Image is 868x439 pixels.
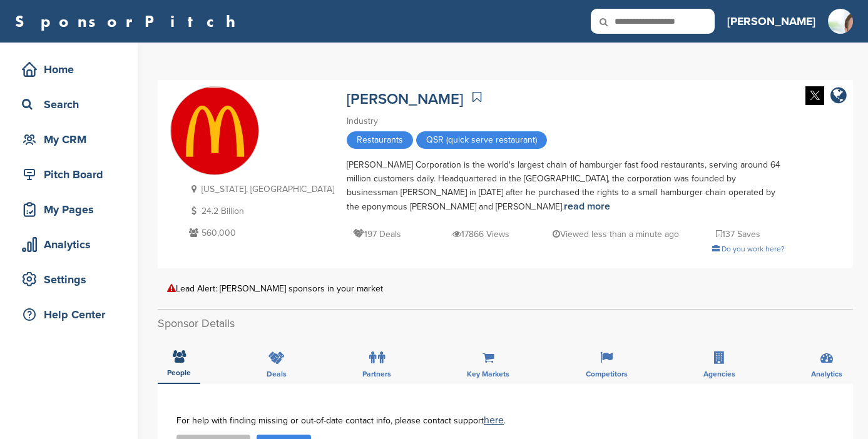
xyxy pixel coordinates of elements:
[362,370,391,378] span: Partners
[712,245,785,253] a: Do you work here?
[727,13,815,30] h3: [PERSON_NAME]
[703,370,735,378] span: Agencies
[19,163,125,186] div: Pitch Board
[811,370,842,378] span: Analytics
[716,226,760,242] p: 137 Saves
[186,181,334,197] p: [US_STATE], [GEOGRAPHIC_DATA]
[186,225,334,241] p: 560,000
[13,160,125,189] a: Pitch Board
[171,88,258,175] img: Sponsorpitch & McDonald's
[13,300,125,329] a: Help Center
[186,203,334,219] p: 24.2 Billion
[727,8,815,35] a: [PERSON_NAME]
[19,233,125,256] div: Analytics
[19,128,125,151] div: My CRM
[805,86,824,105] img: Twitter white
[19,303,125,326] div: Help Center
[13,55,125,84] a: Home
[13,90,125,119] a: Search
[467,370,509,378] span: Key Markets
[15,13,243,29] a: SponsorPitch
[19,198,125,221] div: My Pages
[176,415,834,425] div: For help with finding missing or out-of-date contact info, please contact support .
[452,226,509,242] p: 17866 Views
[267,370,287,378] span: Deals
[553,226,679,242] p: Viewed less than a minute ago
[353,226,401,242] p: 197 Deals
[722,245,785,253] span: Do you work here?
[347,114,785,128] div: Industry
[19,93,125,116] div: Search
[13,230,125,259] a: Analytics
[167,284,844,293] div: Lead Alert: [PERSON_NAME] sponsors in your market
[158,315,853,332] h2: Sponsor Details
[19,268,125,291] div: Settings
[13,125,125,154] a: My CRM
[19,58,125,81] div: Home
[167,369,191,376] span: People
[13,265,125,294] a: Settings
[586,370,628,378] span: Competitors
[564,200,610,213] a: read more
[830,86,847,107] a: company link
[347,90,463,108] a: [PERSON_NAME]
[347,131,413,149] span: Restaurants
[347,158,785,214] div: [PERSON_NAME] Corporation is the world's largest chain of hamburger fast food restaurants, servin...
[13,195,125,224] a: My Pages
[416,131,547,149] span: QSR (quick serve restaurant)
[484,414,504,426] a: here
